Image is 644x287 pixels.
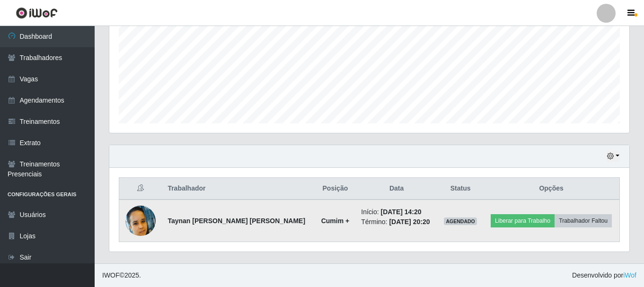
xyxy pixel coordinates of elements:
[389,218,430,226] time: [DATE] 20:20
[572,270,636,280] span: Desenvolvido por
[102,271,120,279] span: IWOF
[491,214,555,227] button: Liberar para Trabalho
[381,208,422,216] time: [DATE] 14:20
[438,178,483,200] th: Status
[16,7,58,19] img: CoreUI Logo
[623,271,636,279] a: iWof
[444,217,477,225] span: AGENDADO
[168,217,305,225] strong: Taynan [PERSON_NAME] [PERSON_NAME]
[315,178,356,200] th: Posição
[125,206,156,236] img: 1673793237624.jpeg
[355,178,438,200] th: Data
[361,207,432,217] li: Início:
[361,217,432,227] li: Término:
[555,214,612,227] button: Trabalhador Faltou
[483,178,619,200] th: Opções
[162,178,315,200] th: Trabalhador
[321,217,350,225] strong: Cumim +
[102,270,141,280] span: © 2025 .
